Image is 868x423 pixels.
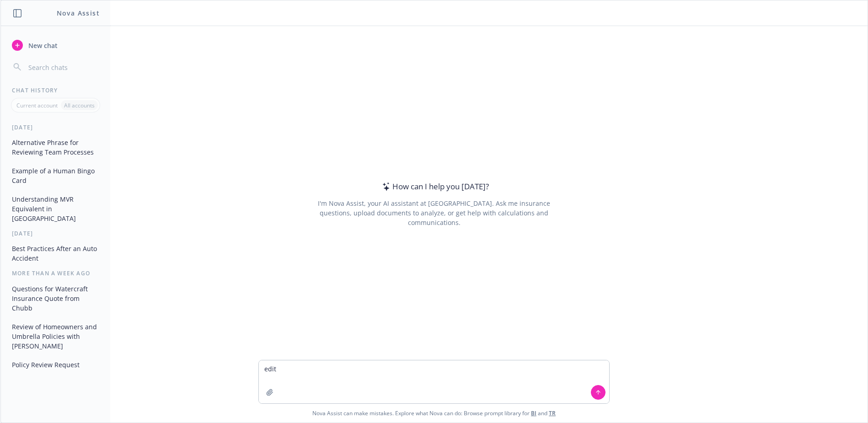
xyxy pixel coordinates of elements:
[8,357,103,372] button: Policy Review Request
[1,269,110,277] div: More than a week ago
[8,281,103,316] button: Questions for Watercraft Insurance Quote from Chubb
[380,181,489,193] div: How can I help you [DATE]?
[27,41,58,50] span: New chat
[8,319,103,353] button: Review of Homeowners and Umbrella Policies with [PERSON_NAME]
[1,86,110,94] div: Chat History
[1,123,110,131] div: [DATE]
[549,409,556,417] a: TR
[8,37,103,54] button: New chat
[8,192,103,226] button: Understanding MVR Equivalent in [GEOGRAPHIC_DATA]
[27,61,99,74] input: Search chats
[531,409,536,417] a: BI
[16,102,58,109] p: Current account
[1,230,110,237] div: [DATE]
[64,102,95,109] p: All accounts
[259,360,609,403] textarea: edit
[305,198,563,227] div: I'm Nova Assist, your AI assistant at [GEOGRAPHIC_DATA]. Ask me insurance questions, upload docum...
[57,8,100,18] h1: Nova Assist
[8,135,103,160] button: Alternative Phrase for Reviewing Team Processes
[8,163,103,188] button: Example of a Human Bingo Card
[4,404,864,423] span: Nova Assist can make mistakes. Explore what Nova can do: Browse prompt library for and
[8,241,103,266] button: Best Practices After an Auto Accident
